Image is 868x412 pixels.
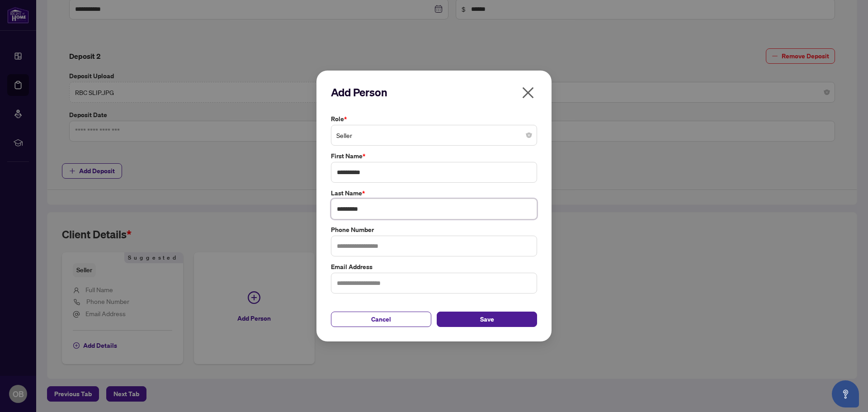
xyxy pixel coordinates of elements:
[336,127,532,144] span: Seller
[371,312,391,327] span: Cancel
[521,85,535,100] span: close
[832,380,859,407] button: Open asap
[331,225,537,235] label: Phone Number
[331,114,537,124] label: Role
[437,312,537,327] button: Save
[526,133,532,138] span: close-circle
[331,312,431,327] button: Cancel
[331,85,537,99] h2: Add Person
[331,151,537,161] label: First Name
[331,262,537,272] label: Email Address
[480,312,494,327] span: Save
[331,188,537,198] label: Last Name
